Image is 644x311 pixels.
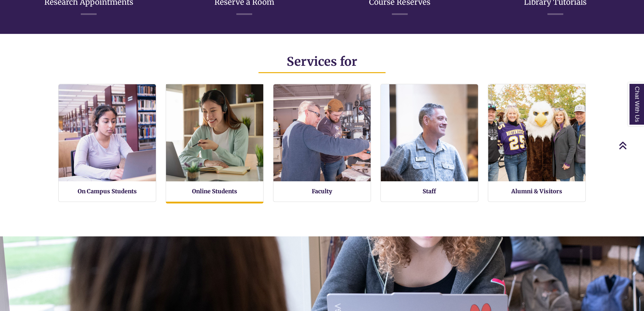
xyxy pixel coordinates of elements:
img: Online Students Services [161,79,268,186]
img: Staff Services [381,84,478,181]
a: Faculty [312,188,332,195]
span: Services for [287,54,357,69]
a: Alumni & Visitors [511,188,562,195]
a: Online Students [192,188,237,195]
a: On Campus Students [78,188,137,195]
img: Faculty Resources [273,84,371,181]
img: On Campus Students Services [59,84,156,181]
a: Staff [423,188,436,195]
a: Back to Top [619,141,642,150]
img: Alumni and Visitors Services [488,84,585,181]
